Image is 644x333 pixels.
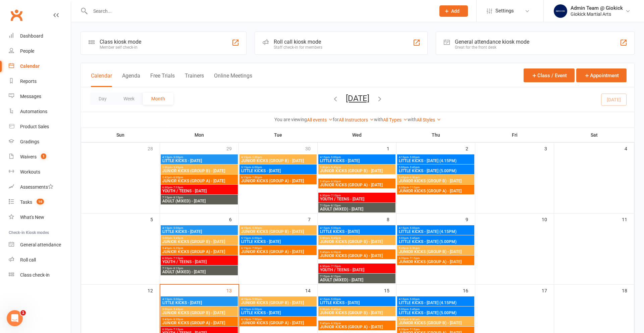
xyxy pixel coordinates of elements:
div: Calendar [20,63,40,69]
div: 14 [305,285,317,296]
a: Dashboard [9,29,71,44]
button: Online Meetings [214,73,252,87]
button: Add [439,5,468,17]
span: JUNIOR KICKS (GROUP A) - [DATE] [162,250,236,254]
span: 5:45pm [398,247,473,250]
div: 17 [542,285,554,296]
span: 5:45pm [162,247,236,250]
span: - 7:15pm [330,265,341,268]
span: JUNIOR KICKS (GROUP B) - [DATE] [320,240,394,244]
span: - 5:00pm [251,298,262,301]
span: Add [451,8,460,14]
span: LITTLE KICKS - [DATE] (5.00PM) [398,311,473,315]
span: JUNIOR KICKS (GROUP B) - [DATE] [241,301,315,305]
div: What's New [20,215,44,220]
div: Staff check-in for members [274,45,322,50]
span: Settings [495,3,514,18]
a: People [9,44,71,59]
div: 11 [622,213,634,225]
span: LITTLE KICKS - [DATE] (4.15PM) [398,230,473,234]
span: 5:00pm [162,237,236,240]
button: Free Trials [150,73,175,87]
th: Mon [160,128,239,142]
span: 6:15pm [241,176,315,179]
span: 7:15pm [320,275,394,278]
strong: with [374,117,383,122]
span: 4:15pm [241,227,315,230]
span: 6:15pm [241,247,315,250]
th: Fri [475,128,554,142]
span: - 5:00pm [251,227,262,230]
span: 5:00pm [320,308,394,311]
div: Class check-in [20,272,50,278]
span: - 6:30pm [409,318,420,321]
span: - 5:00pm [172,298,183,301]
div: 9 [466,213,475,225]
div: Tasks [20,199,32,205]
span: - 7:00pm [251,247,262,250]
span: YOUTH / TEENS - [DATE] [162,189,236,193]
span: 6:30pm [162,257,236,260]
div: Class kiosk mode [100,39,141,45]
button: Agenda [122,73,140,87]
a: Roll call [9,252,71,268]
a: Product Sales [9,119,71,134]
span: 4:15pm [162,227,236,230]
a: Workouts [9,164,71,180]
div: 15 [384,285,396,296]
span: - 6:30pm [409,247,420,250]
span: - 8:15pm [172,196,183,199]
span: - 7:15pm [172,257,183,260]
div: Workouts [20,169,40,175]
span: 6:30pm [162,186,236,189]
span: 4:15pm [162,156,236,159]
div: Reports [20,79,37,84]
div: Admin Team @ Giokick [571,5,623,11]
iframe: Intercom live chat [7,310,23,326]
a: Waivers 1 [9,149,71,164]
a: Tasks 16 [9,195,71,210]
span: 5:00pm [162,308,236,311]
span: - 8:15pm [330,204,341,207]
span: 6:30pm [398,186,473,189]
span: 4:15pm [398,298,473,301]
span: JUNIOR KICKS (GROUP A) - [DATE] [398,189,473,193]
div: 16 [463,285,475,296]
div: Giokick Martial Arts [571,11,623,17]
span: 6:30pm [398,257,473,260]
span: YOUTH / TEENS - [DATE] [162,260,236,264]
div: 28 [148,143,160,154]
span: - 5:00pm [251,156,262,159]
span: 6:15pm [241,318,315,321]
span: - 6:30pm [330,322,341,325]
span: LITTLE KICKS - [DATE] [241,311,315,315]
button: Calendar [91,73,112,87]
a: What's New [9,210,71,225]
span: 5:00pm [398,308,473,311]
button: Month [143,93,173,105]
div: 29 [226,143,238,154]
span: - 5:00pm [409,156,420,159]
div: 30 [305,143,317,154]
div: Member self check-in [100,45,141,50]
span: - 5:45pm [172,237,183,240]
div: Messages [20,94,41,99]
a: Clubworx [8,7,25,23]
span: - 6:30pm [172,176,183,179]
strong: You are viewing [274,117,307,122]
div: 13 [226,285,238,296]
span: 7:15pm [162,267,236,270]
button: Class / Event [524,68,575,82]
span: ADULT (MIXED) - [DATE] [320,207,394,211]
div: 6 [229,213,238,225]
div: 18 [622,285,634,296]
span: - 7:15pm [409,328,420,331]
span: 5:00pm [320,237,394,240]
span: - 5:00pm [330,156,341,159]
div: Gradings [20,139,39,144]
span: JUNIOR KICKS (GROUP B) - [DATE] [398,179,473,183]
span: LITTLE KICKS - [DATE] [162,301,236,305]
span: JUNIOR KICKS (GROUP B) - [DATE] [320,311,394,315]
a: Reports [9,74,71,89]
span: JUNIOR KICKS (GROUP B) - [DATE] [162,169,236,173]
